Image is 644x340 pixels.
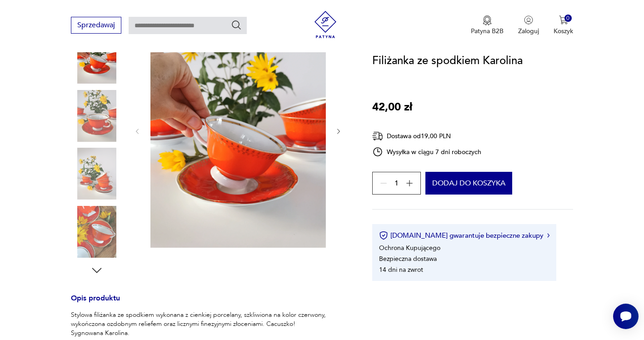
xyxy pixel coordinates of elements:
[150,14,326,248] img: Zdjęcie produktu Filiżanka ze spodkiem Karolina
[379,231,549,240] button: [DOMAIN_NAME] gwarantuje bezpieczne zakupy
[613,304,639,329] iframe: Smartsupp widget button
[471,27,504,35] p: Patyna B2B
[312,11,339,38] img: Patyna - sklep z meblami i dekoracjami vintage
[231,20,242,30] button: Szukaj
[471,15,504,35] a: Ikona medaluPatyna B2B
[372,52,523,70] h1: Filiżanka ze spodkiem Karolina
[554,15,573,35] button: 0Koszyk
[71,206,123,258] img: Zdjęcie produktu Filiżanka ze spodkiem Karolina
[372,99,412,116] p: 42,00 zł
[372,130,481,142] div: Dostawa od 19,00 PLN
[518,27,539,35] p: Zaloguj
[379,244,440,252] li: Ochrona Kupującego
[379,255,437,263] li: Bezpieczna dostawa
[379,231,388,240] img: Ikona certyfikatu
[394,180,399,186] span: 1
[372,130,383,142] img: Ikona dostawy
[471,15,504,35] button: Patyna B2B
[71,17,121,34] button: Sprzedawaj
[554,27,573,35] p: Koszyk
[71,23,121,29] a: Sprzedawaj
[559,15,568,25] img: Ikona koszyka
[379,265,423,274] li: 14 dni na zwrot
[71,310,350,338] p: Stylowa filiżanka ze spodkiem wykonana z cienkiej porcelany, szkliwiona na kolor czerwony, wykońc...
[524,15,533,25] img: Ikonka użytkownika
[483,15,492,25] img: Ikona medalu
[71,295,350,310] h3: Opis produktu
[564,15,572,22] div: 0
[518,15,539,35] button: Zaloguj
[71,148,123,200] img: Zdjęcie produktu Filiżanka ze spodkiem Karolina
[71,90,123,142] img: Zdjęcie produktu Filiżanka ze spodkiem Karolina
[547,233,550,238] img: Ikona strzałki w prawo
[71,32,123,84] img: Zdjęcie produktu Filiżanka ze spodkiem Karolina
[372,146,481,157] div: Wysyłka w ciągu 7 dni roboczych
[425,172,512,195] button: Dodaj do koszyka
